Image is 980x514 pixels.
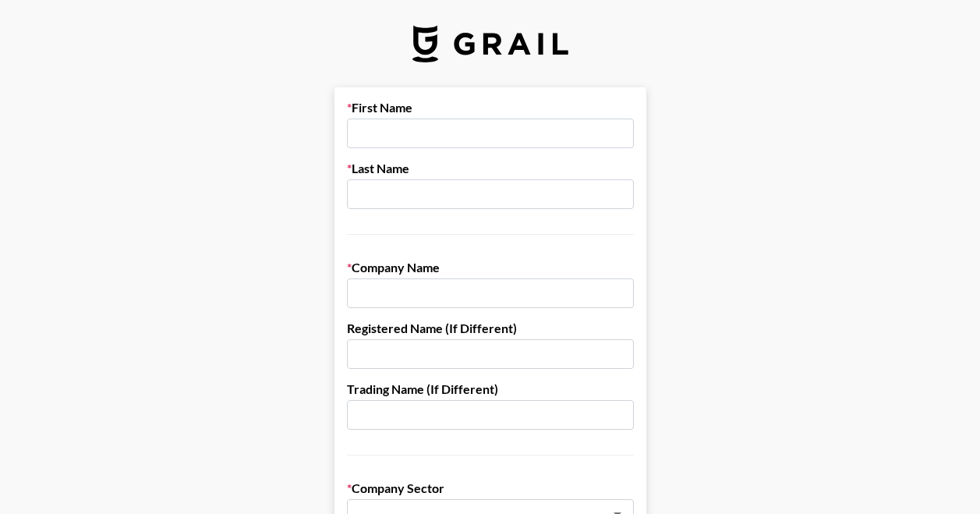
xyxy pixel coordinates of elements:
label: Company Sector [347,480,634,496]
img: Grail Talent Logo [412,25,568,62]
label: Company Name [347,260,634,275]
label: First Name [347,100,634,115]
label: Last Name [347,161,634,176]
label: Trading Name (If Different) [347,381,634,397]
label: Registered Name (If Different) [347,321,634,336]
